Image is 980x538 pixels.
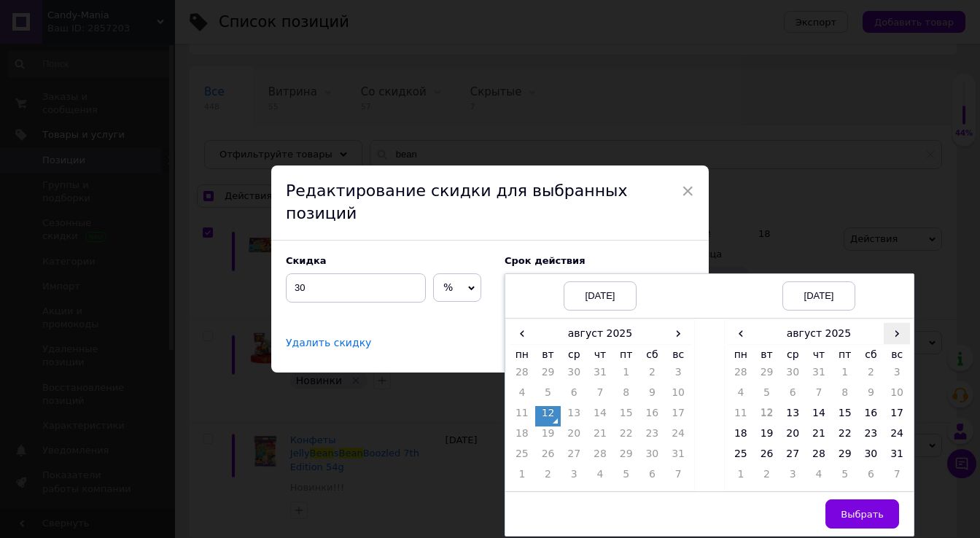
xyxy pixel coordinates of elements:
td: 10 [665,386,691,406]
td: 28 [806,447,832,467]
td: 11 [509,406,535,426]
span: ‹ [509,323,535,344]
td: 18 [509,426,535,447]
td: 4 [587,467,613,488]
td: 22 [832,426,858,447]
td: 16 [858,406,884,426]
td: 30 [561,365,587,386]
td: 28 [587,447,613,467]
td: 12 [535,406,561,426]
td: 12 [754,406,780,426]
td: 1 [509,467,535,488]
td: 21 [806,426,832,447]
span: Выбрать [841,509,884,520]
td: 7 [587,386,613,406]
td: 5 [613,467,639,488]
td: 28 [509,365,535,386]
td: 29 [832,447,858,467]
td: 24 [665,426,691,447]
td: 4 [728,386,754,406]
td: 13 [779,406,806,426]
th: чт [587,345,613,366]
td: 14 [806,406,832,426]
td: 30 [639,447,666,467]
th: август 2025 [535,323,666,345]
td: 23 [858,426,884,447]
th: пт [613,345,639,366]
span: Скидка [286,255,327,266]
td: 8 [832,386,858,406]
td: 19 [754,426,780,447]
th: вс [884,345,910,366]
td: 1 [832,365,858,386]
td: 17 [665,406,691,426]
td: 26 [754,447,780,467]
td: 30 [858,447,884,467]
th: сб [858,345,884,366]
td: 31 [884,447,910,467]
td: 30 [779,365,806,386]
td: 29 [535,365,561,386]
td: 31 [806,365,832,386]
td: 22 [613,426,639,447]
td: 6 [858,467,884,488]
th: пт [832,345,858,366]
td: 13 [561,406,587,426]
td: 11 [728,406,754,426]
div: [DATE] [782,281,855,311]
td: 1 [613,365,639,386]
td: 4 [509,386,535,406]
td: 25 [509,447,535,467]
th: пн [728,345,754,366]
th: ср [779,345,806,366]
td: 15 [832,406,858,426]
th: август 2025 [754,323,884,345]
td: 27 [561,447,587,467]
td: 31 [587,365,613,386]
td: 24 [884,426,910,447]
td: 21 [587,426,613,447]
td: 7 [884,467,910,488]
td: 17 [884,406,910,426]
button: Выбрать [825,499,899,529]
span: Удалить скидку [286,337,371,349]
td: 27 [779,447,806,467]
th: пн [509,345,535,366]
td: 25 [728,447,754,467]
th: чт [806,345,832,366]
td: 1 [728,467,754,488]
td: 7 [806,386,832,406]
td: 2 [858,365,884,386]
td: 5 [754,386,780,406]
td: 6 [779,386,806,406]
td: 6 [561,386,587,406]
td: 9 [858,386,884,406]
td: 3 [884,365,910,386]
td: 2 [535,467,561,488]
td: 2 [754,467,780,488]
td: 9 [639,386,666,406]
span: ‹ [728,323,754,344]
th: вт [754,345,780,366]
th: вс [665,345,691,366]
span: Редактирование скидки для выбранных позиций [286,182,627,222]
td: 10 [884,386,910,406]
th: ср [561,345,587,366]
td: 4 [806,467,832,488]
span: × [681,179,694,203]
td: 31 [665,447,691,467]
td: 23 [639,426,666,447]
td: 29 [613,447,639,467]
td: 19 [535,426,561,447]
td: 5 [832,467,858,488]
td: 3 [779,467,806,488]
div: [DATE] [564,281,637,311]
span: % [443,281,453,293]
td: 8 [613,386,639,406]
td: 16 [639,406,666,426]
td: 18 [728,426,754,447]
th: вт [535,345,561,366]
span: › [884,323,910,344]
td: 14 [587,406,613,426]
td: 28 [728,365,754,386]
